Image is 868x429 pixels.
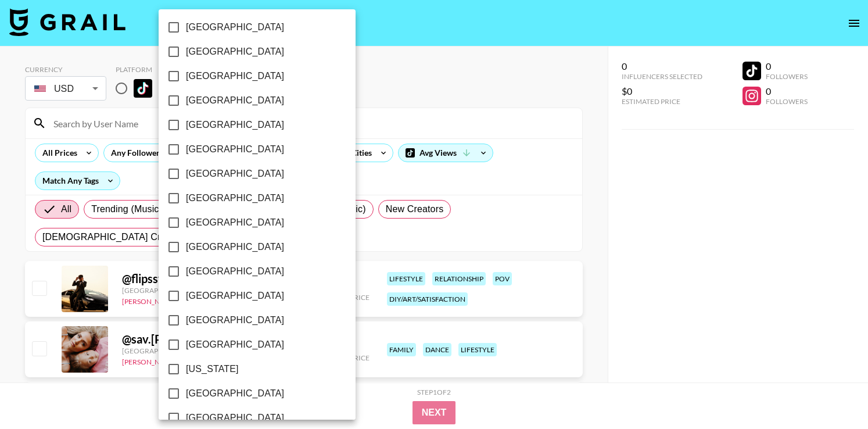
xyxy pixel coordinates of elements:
iframe: Drift Widget Chat Controller [810,371,854,415]
span: [GEOGRAPHIC_DATA] [186,411,284,425]
span: [GEOGRAPHIC_DATA] [186,142,284,156]
span: [GEOGRAPHIC_DATA] [186,118,284,132]
span: [GEOGRAPHIC_DATA] [186,338,284,352]
span: [GEOGRAPHIC_DATA] [186,240,284,254]
span: [US_STATE] [186,362,239,376]
span: [GEOGRAPHIC_DATA] [186,45,284,59]
span: [GEOGRAPHIC_DATA] [186,69,284,83]
span: [GEOGRAPHIC_DATA] [186,191,284,205]
span: [GEOGRAPHIC_DATA] [186,167,284,181]
span: [GEOGRAPHIC_DATA] [186,94,284,108]
span: [GEOGRAPHIC_DATA] [186,264,284,278]
span: [GEOGRAPHIC_DATA] [186,313,284,327]
span: [GEOGRAPHIC_DATA] [186,20,284,34]
span: [GEOGRAPHIC_DATA] [186,216,284,230]
span: [GEOGRAPHIC_DATA] [186,289,284,303]
span: [GEOGRAPHIC_DATA] [186,387,284,401]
